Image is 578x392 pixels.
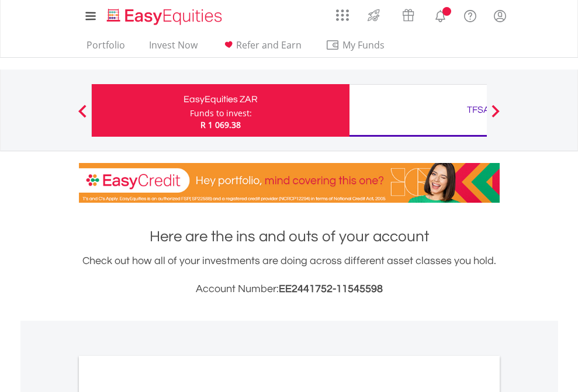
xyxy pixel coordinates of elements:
a: Portfolio [82,39,130,57]
img: thrive-v2.svg [364,6,383,25]
h3: Account Number: [79,281,500,297]
div: Check out how all of your investments are doing across different asset classes you hold. [79,253,500,297]
div: EasyEquities ZAR [99,91,342,107]
a: Home page [102,3,227,26]
img: EasyEquities_Logo.png [105,7,227,26]
span: My Funds [326,37,402,53]
button: Next [484,110,507,122]
img: vouchers-v2.svg [399,6,418,25]
button: Previous [71,110,94,122]
img: EasyCredit Promotion Banner [79,163,500,203]
span: EE2441752-11545598 [279,283,383,294]
a: Notifications [425,3,455,26]
div: Funds to invest: [190,107,252,119]
img: grid-menu-icon.svg [336,9,349,22]
a: Invest Now [144,39,202,57]
a: Vouchers [391,3,425,25]
a: FAQ's and Support [455,3,485,26]
span: R 1 069.38 [200,119,241,130]
a: AppsGrid [328,3,357,22]
h1: Here are the ins and outs of your account [79,226,500,247]
span: Refer and Earn [236,39,302,51]
a: My Profile [485,3,515,29]
a: Refer and Earn [217,39,306,57]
